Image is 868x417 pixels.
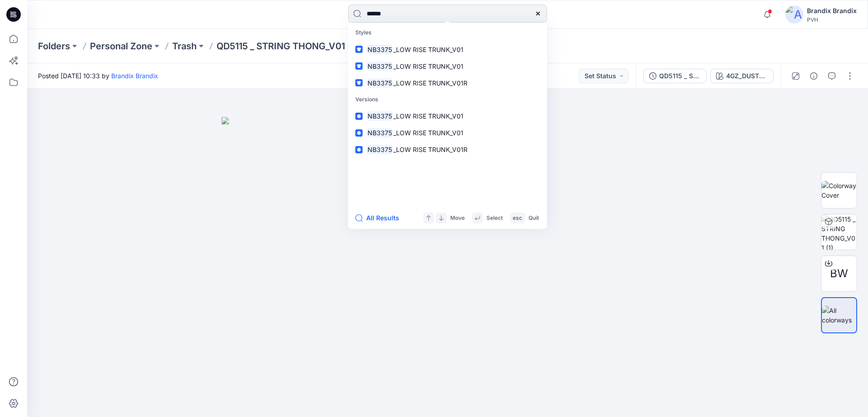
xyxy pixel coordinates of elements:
p: Versions [350,91,545,108]
img: Colorway Cover [821,181,857,200]
button: 4GZ_DUSTY BLUSH [710,69,774,83]
span: _LOW RISE TRUNK_V01 [393,46,463,53]
mark: NB3375 [366,44,393,55]
p: Quit [528,213,539,223]
a: NB3375_LOW RISE TRUNK_V01 [350,108,545,124]
p: esc [513,213,522,223]
span: _LOW RISE TRUNK_V01R [393,146,467,153]
span: _LOW RISE TRUNK_V01R [393,79,467,87]
a: NB3375_LOW RISE TRUNK_V01R [350,75,545,91]
p: Move [450,213,465,223]
a: NB3375_LOW RISE TRUNK_V01 [350,124,545,141]
mark: NB3375 [366,144,393,155]
button: Details [807,69,821,83]
img: All colorways [822,306,856,325]
button: QD5115 _ STRING THONG_V01 (1) [643,69,707,83]
p: QD5115 _ STRING THONG_V01 (1) [217,40,357,52]
img: QD5115 _ STRING THONG_V01 (1) 4GZ_DUSTY BLUSH [821,214,857,250]
mark: NB3375 [366,78,393,88]
span: Posted [DATE] 10:33 by [38,71,158,81]
button: All Results [355,213,405,223]
img: eyJhbGciOiJIUzI1NiIsImtpZCI6IjAiLCJzbHQiOiJzZXMiLCJ0eXAiOiJKV1QifQ.eyJkYXRhIjp7InR5cGUiOiJzdG9yYW... [222,117,674,417]
div: 4GZ_DUSTY BLUSH [726,71,768,81]
div: Brandix Brandix [807,5,857,16]
div: QD5115 _ STRING THONG_V01 (1) [659,71,701,81]
p: Styles [350,24,545,41]
mark: NB3375 [366,61,393,71]
mark: NB3375 [366,128,393,138]
a: NB3375_LOW RISE TRUNK_V01R [350,141,545,158]
mark: NB3375 [366,111,393,121]
div: PVH [807,16,857,23]
span: _LOW RISE TRUNK_V01 [393,62,463,70]
a: NB3375_LOW RISE TRUNK_V01 [350,41,545,58]
a: Folders [38,40,70,52]
span: BW [830,265,848,282]
a: Trash [172,40,197,52]
p: Select [486,213,503,223]
span: _LOW RISE TRUNK_V01 [393,129,463,137]
a: NB3375_LOW RISE TRUNK_V01 [350,58,545,75]
span: _LOW RISE TRUNK_V01 [393,112,463,120]
img: avatar [785,5,803,24]
a: Brandix Brandix [111,72,158,80]
a: Personal Zone [90,40,152,52]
